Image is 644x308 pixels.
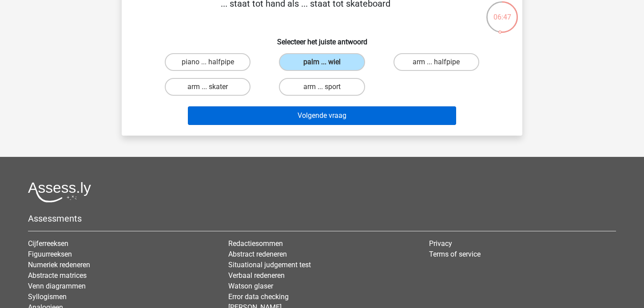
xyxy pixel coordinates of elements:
[28,282,86,290] a: Venn diagrammen
[228,261,311,269] a: Situational judgement test
[28,250,72,258] a: Figuurreeksen
[28,182,91,203] img: Assessly logo
[228,250,287,258] a: Abstract redeneren
[485,0,519,23] div: 06:47
[165,53,250,71] label: piano ... halfpipe
[279,78,365,96] label: arm ... sport
[28,239,68,248] a: Cijferreeksen
[279,53,365,71] label: palm ... wiel
[28,261,90,269] a: Numeriek redeneren
[188,106,457,125] button: Volgende vraag
[228,282,273,290] a: Watson glaser
[429,250,481,258] a: Terms of service
[429,239,452,248] a: Privacy
[28,271,87,280] a: Abstracte matrices
[28,213,616,224] h5: Assessments
[394,53,479,71] label: arm ... halfpipe
[165,78,250,96] label: arm ... skater
[228,239,283,248] a: Redactiesommen
[28,292,67,301] a: Syllogismen
[228,292,289,301] a: Error data checking
[228,271,285,280] a: Verbaal redeneren
[136,31,508,46] h6: Selecteer het juiste antwoord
